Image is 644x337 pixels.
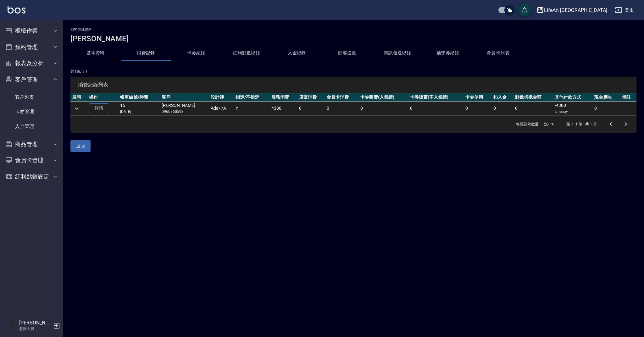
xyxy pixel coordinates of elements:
[70,69,636,74] p: 共 1 筆, 1 / 1
[234,102,270,115] td: Y
[566,121,597,127] p: 第 1–1 筆 共 1 筆
[3,23,60,39] button: 櫃檯作業
[553,102,593,115] td: -4380
[160,93,209,102] th: 客戶
[612,4,636,16] button: 登出
[322,46,372,61] button: 顧客追蹤
[70,140,91,152] button: 返回
[555,109,591,114] p: Linepay
[372,46,423,61] button: 簡訊發送紀錄
[5,319,18,332] img: Person
[78,82,629,88] span: 消費紀錄列表
[221,46,272,61] button: 紅利點數紀錄
[518,4,531,16] button: save
[70,93,87,102] th: 展開
[408,102,464,115] td: 0
[423,46,473,61] button: 抽獎券紀錄
[3,90,60,104] a: 客戶列表
[514,93,553,102] th: 點數折抵金額
[3,104,60,119] a: 卡券管理
[593,102,620,115] td: 0
[297,93,325,102] th: 店販消費
[209,93,234,102] th: 設計師
[325,93,359,102] th: 會員卡消費
[408,93,464,102] th: 卡券販賣(不入業績)
[234,93,270,102] th: 指定/不指定
[272,46,322,61] button: 入金紀錄
[119,102,160,115] td: 15
[8,6,25,14] img: Logo
[3,152,60,168] button: 會員卡管理
[3,55,60,71] button: 報表及分析
[553,93,593,102] th: 其他付款方式
[87,93,119,102] th: 操作
[209,102,234,115] td: Ada / /A
[270,102,297,115] td: 4380
[297,102,325,115] td: 0
[70,34,636,43] h3: [PERSON_NAME]
[119,93,160,102] th: 帳單編號/時間
[514,102,553,115] td: 0
[464,102,491,115] td: 0
[620,93,636,102] th: 備註
[70,46,121,61] button: 基本資料
[162,109,208,114] p: 0960760593
[120,109,158,114] p: [DATE]
[121,46,171,61] button: 消費記錄
[544,6,607,14] div: LifeArt [GEOGRAPHIC_DATA]
[516,121,539,127] p: 每頁顯示數量
[270,93,297,102] th: 服務消費
[160,102,209,115] td: [PERSON_NAME]
[325,102,359,115] td: 0
[473,46,523,61] button: 會員卡列表
[534,4,610,17] button: LifeArt [GEOGRAPHIC_DATA]
[492,93,514,102] th: 扣入金
[359,102,408,115] td: 0
[19,320,51,326] h5: [PERSON_NAME]
[541,116,556,133] div: 50
[70,28,636,32] h2: 顧客詳細資料
[171,46,221,61] button: 卡券紀錄
[359,93,408,102] th: 卡券販賣(入業績)
[89,103,109,113] a: 詳情
[3,168,60,185] button: 紅利點數設定
[492,102,514,115] td: 0
[19,326,51,332] p: 服務人員
[3,136,60,152] button: 商品管理
[3,71,60,88] button: 客戶管理
[3,39,60,55] button: 預約管理
[72,104,81,113] button: expand row
[464,93,491,102] th: 卡券使用
[593,93,620,102] th: 現金應收
[3,119,60,134] a: 入金管理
